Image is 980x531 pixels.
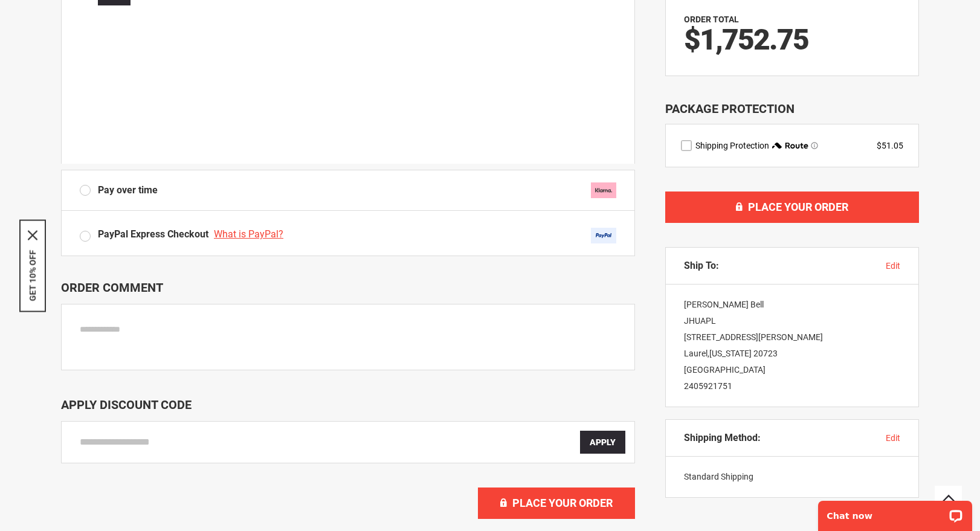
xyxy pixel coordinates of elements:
span: Pay over time [98,184,158,198]
iframe: LiveChat chat widget [810,493,980,531]
div: route shipping protection selector element [681,140,903,152]
span: PayPal Express Checkout [98,228,208,240]
span: Apply Discount Code [61,397,192,412]
p: Order Comment [61,280,635,295]
span: Place Your Order [748,201,848,213]
a: What is PayPal? [214,228,286,240]
iframe: Secure payment input frame [77,9,619,164]
strong: Order Total [684,14,739,24]
img: Acceptance Mark [591,228,616,243]
span: [US_STATE] [709,349,752,358]
span: edit [886,261,900,271]
a: 2405921751 [684,381,732,391]
span: Shipping Protection [695,141,769,150]
span: What is PayPal? [214,228,283,240]
img: klarna.svg [591,182,616,198]
span: Shipping Method: [684,432,761,444]
div: Package Protection [665,100,919,118]
div: $51.05 [877,140,903,152]
span: Place Your Order [512,497,613,509]
svg: close icon [28,230,37,240]
span: Apply [590,437,616,447]
button: Place Your Order [478,488,635,519]
span: Ship To: [684,260,719,272]
span: Standard Shipping [684,472,753,481]
div: [PERSON_NAME] Bell JHUAPL [STREET_ADDRESS][PERSON_NAME] Laurel , 20723 [GEOGRAPHIC_DATA] [666,285,918,407]
span: edit [886,433,900,443]
button: edit [886,260,900,272]
button: Close [28,230,37,240]
span: $1,752.75 [684,22,808,57]
button: GET 10% OFF [28,249,37,301]
span: Learn more [811,142,818,149]
button: Place Your Order [665,191,919,223]
button: edit [886,432,900,444]
button: Apply [580,431,625,454]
